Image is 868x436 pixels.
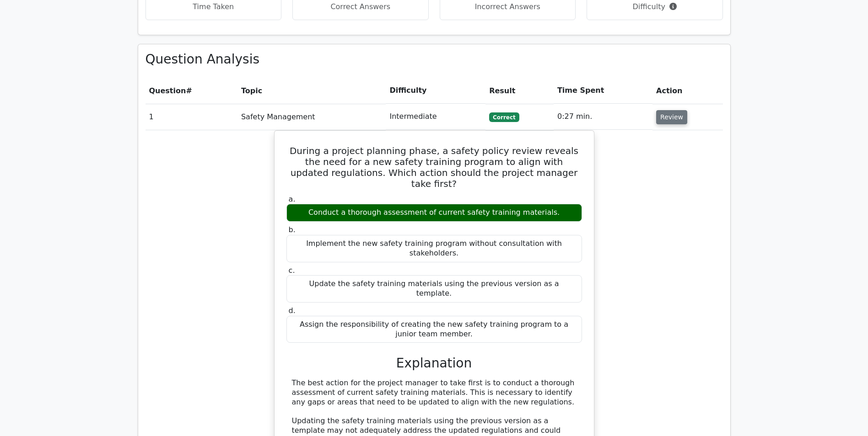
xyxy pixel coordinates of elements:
p: Difficulty [594,1,715,12]
span: d. [289,306,296,315]
th: # [146,78,237,104]
span: Question [149,86,186,95]
td: Intermediate [386,104,485,130]
div: Assign the responsibility of creating the new safety training program to a junior team member. [286,316,582,343]
span: c. [289,266,295,275]
div: Conduct a thorough assessment of current safety training materials. [286,204,582,222]
th: Topic [237,78,386,104]
p: Incorrect Answers [447,1,568,12]
div: Implement the new safety training program without consultation with stakeholders. [286,235,582,262]
h3: Question Analysis [146,52,723,67]
span: Correct [489,112,519,122]
th: Result [485,78,554,104]
h3: Explanation [292,356,577,371]
th: Action [652,78,722,104]
p: Correct Answers [300,1,421,12]
p: Time Taken [153,1,274,12]
div: Update the safety training materials using the previous version as a template. [286,275,582,303]
h5: During a project planning phase, a safety policy review reveals the need for a new safety trainin... [286,145,583,189]
th: Difficulty [386,78,485,104]
td: 0:27 min. [554,104,652,130]
span: a. [289,195,296,203]
td: 1 [146,104,237,130]
button: Review [656,110,687,124]
th: Time Spent [554,78,652,104]
td: Safety Management [237,104,386,130]
span: b. [289,225,296,234]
